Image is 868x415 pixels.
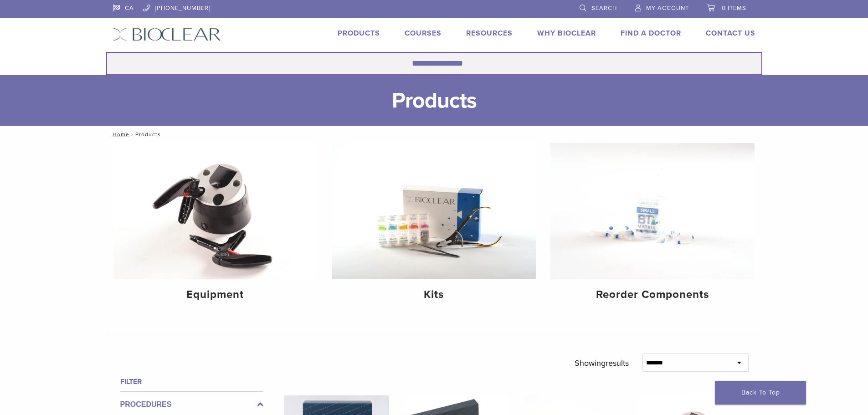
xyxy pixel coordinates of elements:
label: Procedures [120,399,263,410]
a: Kits [332,143,536,309]
p: Showing results [575,354,629,373]
a: Why Bioclear [537,29,596,38]
a: Equipment [113,143,318,309]
h4: Reorder Components [558,287,747,303]
img: Reorder Components [550,143,755,279]
a: Resources [466,29,513,38]
a: Home [110,131,129,138]
h4: Kits [339,287,529,303]
span: / [129,132,135,137]
h4: Equipment [121,287,310,303]
nav: Products [106,126,762,143]
span: My Account [646,5,689,12]
a: Courses [405,29,442,38]
a: Back To Top [715,381,806,405]
h4: Filter [120,376,263,387]
span: Search [591,5,617,12]
a: Products [338,29,380,38]
a: Find A Doctor [621,29,681,38]
a: Contact Us [706,29,755,38]
img: Kits [332,143,536,279]
img: Bioclear [113,28,221,41]
span: 0 items [722,5,746,12]
img: Equipment [113,143,318,279]
a: Reorder Components [550,143,755,309]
